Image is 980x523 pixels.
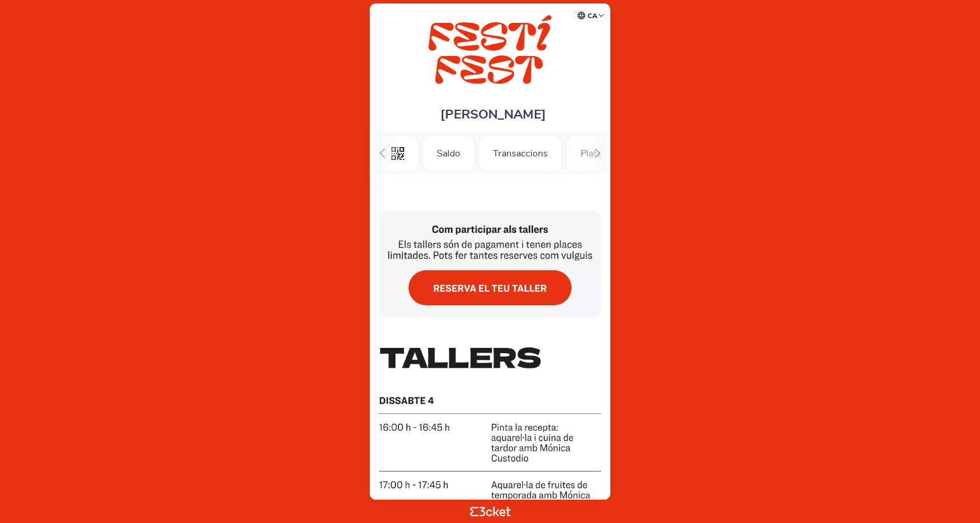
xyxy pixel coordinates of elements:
[440,106,546,123] span: [PERSON_NAME]
[478,135,563,172] div: Transaccions
[565,135,616,172] div: Plats
[478,146,563,159] a: Transaccions
[565,146,616,159] a: Plats
[395,15,585,88] img: FESTÍ FEST
[422,135,475,172] div: Saldo
[379,186,601,318] img: b07fb23bd5aa4658965781e39b0fcb78.webp
[422,146,475,159] a: Saldo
